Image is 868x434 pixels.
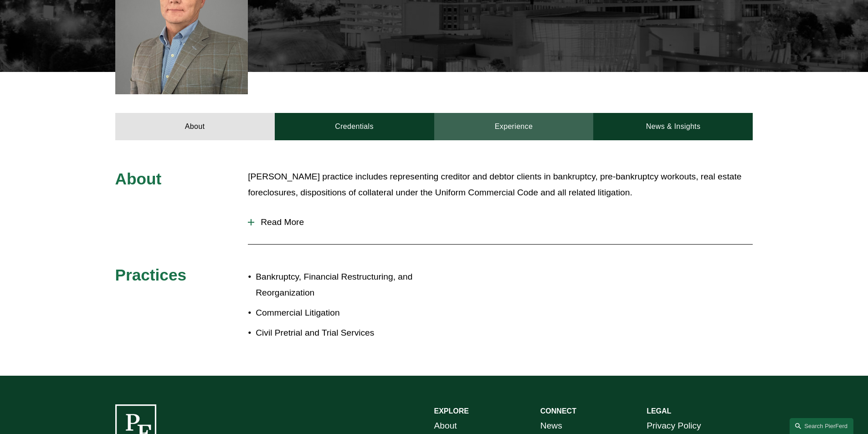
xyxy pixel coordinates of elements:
button: Read More [248,210,753,234]
p: Commercial Litigation [256,305,434,321]
span: Practices [115,266,187,284]
span: Read More [254,217,753,227]
strong: LEGAL [647,407,671,415]
a: About [434,418,457,434]
a: Experience [434,113,594,140]
a: Search this site [790,418,853,434]
a: News [540,418,562,434]
strong: EXPLORE [434,407,469,415]
p: Civil Pretrial and Trial Services [256,325,434,341]
p: Bankruptcy, Financial Restructuring, and Reorganization [256,269,434,301]
strong: CONNECT [540,407,576,415]
p: [PERSON_NAME] practice includes representing creditor and debtor clients in bankruptcy, pre-bankr... [248,169,753,200]
a: About [115,113,275,140]
a: Privacy Policy [647,418,701,434]
a: Credentials [275,113,434,140]
span: About [115,170,162,188]
a: News & Insights [593,113,753,140]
